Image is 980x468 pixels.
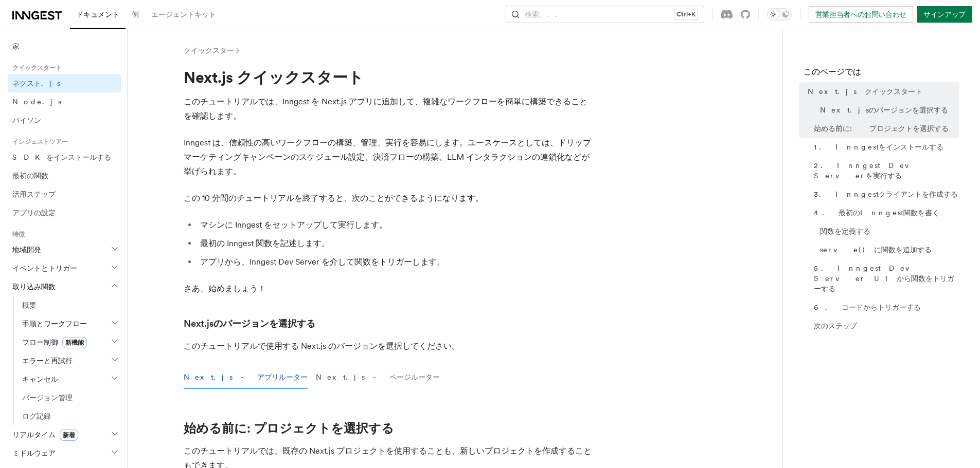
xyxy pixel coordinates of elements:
[815,10,906,18] font: 営業担当者へのお問い合わせ
[820,246,932,254] font: serve() に関数を追加する
[184,341,460,351] font: このチュートリアルで使用する Next.js のバージョンを選択してください。
[22,394,73,402] font: バージョン管理
[65,339,84,346] font: 新機能
[126,3,145,28] a: 例
[8,92,121,111] a: Node.js
[184,45,241,55] a: クイックスタート
[18,407,121,425] a: ログ記録
[804,82,959,101] a: Next.js クイックスタート
[12,264,77,272] font: イベントとトリガー
[820,227,870,235] font: 関数を定義する
[8,203,121,222] a: アプリの設定
[22,320,87,328] font: 手順とワークフロー
[200,238,330,248] font: 最初の Inngest 関数を記述します。
[12,283,56,291] font: 取り込み関数
[22,375,58,383] font: キャンセル
[184,318,315,329] font: Next.jsのバージョンを選択する
[184,421,394,436] a: 始める前に: プロジェクトを選択する
[18,296,121,314] a: 概要
[184,316,315,331] a: Next.jsのバージョンを選択する
[814,124,949,133] font: 始める前に: プロジェクトを選択する
[525,10,564,18] font: 検索...
[22,357,73,365] font: エラーと再試行
[316,373,440,381] font: Next.js - ページルーター
[12,42,20,50] font: 家
[18,351,121,370] button: エラーと再試行
[767,8,792,21] button: ダークモードを切り替える
[923,10,966,18] font: サインアップ
[814,161,925,180] font: 2. Inngest Dev Serverを実行する
[184,97,587,121] font: このチュートリアルでは、Inngest を Next.js アプリに追加して、複雑なワークフローを簡単に構築できることを確認します。
[184,46,241,54] font: クイックスタート
[12,231,25,238] font: 特徴
[506,6,704,23] button: 検索...Ctrl+K
[12,246,41,254] font: 地域開発
[810,316,959,335] a: 次のステップ
[8,148,121,166] a: SDKをインストールする
[12,98,61,106] font: Node.js
[22,412,51,420] font: ログ記録
[808,87,922,96] font: Next.js クイックスタート
[814,209,939,217] font: 4. 最初のInngest関数を書く
[18,370,121,388] button: キャンセル
[12,449,56,457] font: ミドルウェア
[8,277,121,296] button: 取り込み関数
[810,156,959,185] a: 2. Inngest Dev Serverを実行する
[63,432,75,439] font: 新着
[184,68,364,86] font: Next.js クイックスタート
[814,190,958,198] font: 3. Inngestクライアントを作成する
[816,240,959,259] a: serve() に関数を追加する
[810,298,959,316] a: 6. コードからトリガーする
[8,185,121,203] a: 活用ステップ
[12,138,68,145] font: インジェストツアー
[22,338,58,346] font: フロー制御
[8,259,121,277] button: イベントとトリガー
[184,284,266,293] font: さあ、始めましょう！
[12,209,56,217] font: アプリの設定
[8,74,121,92] a: ネクスト.js
[820,106,948,114] font: Next.jsのバージョンを選択する
[18,388,121,407] a: バージョン管理
[12,64,62,71] font: クイックスタート
[12,190,56,198] font: 活用ステップ
[151,10,216,18] font: エージェントキット
[810,119,959,138] a: 始める前に: プロジェクトを選択する
[184,138,591,176] font: Inngest は、信頼性の高いワークフローの構築、管理、実行を容易にします。ユースケースとしては、ドリップマーケティングキャンペーンのスケジュール設定、決済フローの構築、LLM インタラクショ...
[12,172,48,180] font: 最初の関数
[22,301,37,309] font: 概要
[804,67,861,77] font: このページでは
[12,79,60,87] font: ネクスト.js
[814,264,954,293] font: 5. Inngest Dev Server UIから関数をトリガーする
[814,143,943,151] font: 1. Inngestをインストールする
[674,9,698,20] kbd: Ctrl+K
[145,3,222,28] a: エージェントキット
[810,203,959,222] a: 4. 最初のInngest関数を書く
[200,257,445,267] font: アプリから、Inngest Dev Server を介して関数をトリガーします。
[810,138,959,156] a: 1. Inngestをインストールする
[816,101,959,119] a: Next.jsのバージョンを選択する
[200,220,387,230] font: マシンに Inngest をセットアップして実行します。
[8,166,121,185] a: 最初の関数
[809,6,913,23] a: 営業担当者へのお問い合わせ
[18,333,121,351] button: フロー制御新機能
[8,425,121,444] button: リアルタイム新着
[8,296,121,425] div: 取り込み関数
[8,37,121,55] a: 家
[814,322,857,330] font: 次のステップ
[184,373,308,381] font: Next.js - アプリルーター
[132,10,139,18] font: 例
[76,10,119,18] font: ドキュメント
[810,259,959,298] a: 5. Inngest Dev Server UIから関数をトリガーする
[70,3,126,29] a: ドキュメント
[816,222,959,240] a: 関数を定義する
[814,303,921,311] font: 6. コードからトリガーする
[8,111,121,129] a: パイソン
[8,240,121,259] button: 地域開発
[184,193,484,203] font: この 10 分間のチュートリアルを終了すると、次のことができるようになります。
[12,153,111,161] font: SDKをインストールする
[917,6,972,23] a: サインアップ
[12,430,56,439] font: リアルタイム
[8,444,121,462] button: ミドルウェア
[18,314,121,333] button: 手順とワークフロー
